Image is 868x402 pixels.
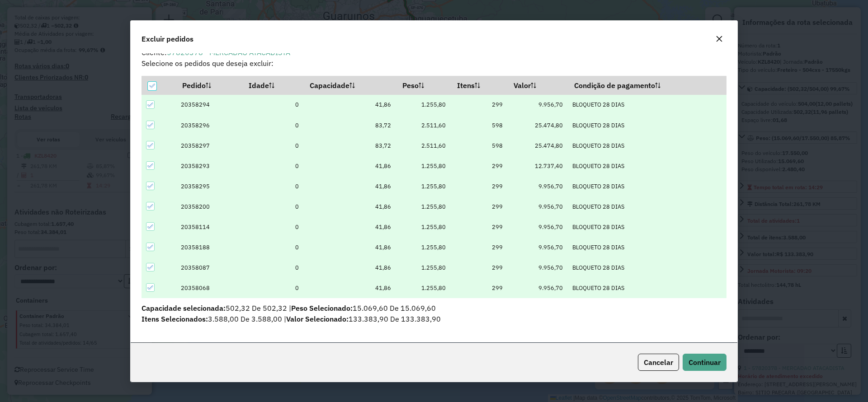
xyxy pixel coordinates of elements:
[176,196,242,217] td: 20358200
[242,95,303,115] td: 0
[176,278,242,298] td: 20358068
[396,136,451,156] td: 2.511,60
[508,76,568,95] th: Valor
[508,237,568,257] td: 9.956,70
[176,217,242,237] td: 20358114
[568,115,726,136] td: BLOQUETO 28 DIAS
[508,196,568,217] td: 9.956,70
[451,156,508,176] td: 299
[176,95,242,115] td: 20358294
[508,257,568,278] td: 9.956,70
[568,176,726,196] td: BLOQUETO 28 DIAS
[683,354,726,371] button: Continuar
[242,115,303,136] td: 0
[176,176,242,196] td: 20358295
[303,176,396,196] td: 41,86
[568,278,726,298] td: BLOQUETO 28 DIAS
[242,278,303,298] td: 0
[451,76,508,95] th: Itens
[568,136,726,156] td: BLOQUETO 28 DIAS
[396,237,451,257] td: 1.255,80
[508,95,568,115] td: 9.956,70
[242,237,303,257] td: 0
[303,196,396,217] td: 41,86
[568,237,726,257] td: BLOQUETO 28 DIAS
[242,76,303,95] th: Idade
[242,217,303,237] td: 0
[142,303,726,313] p: 502,32 De 502,32 | 15.069,60 De 15.069,60
[508,278,568,298] td: 9.956,70
[508,217,568,237] td: 9.956,70
[451,278,508,298] td: 299
[451,237,508,257] td: 299
[451,196,508,217] td: 299
[176,257,242,278] td: 20358087
[396,257,451,278] td: 1.255,80
[396,76,451,95] th: Peso
[286,314,349,323] span: Valor Selecionado:
[568,156,726,176] td: BLOQUETO 28 DIAS
[396,115,451,136] td: 2.511,60
[142,313,726,324] p: 133.383,90 De 133.383,90
[303,278,396,298] td: 41,86
[396,176,451,196] td: 1.255,80
[451,95,508,115] td: 299
[242,136,303,156] td: 0
[638,354,679,371] button: Cancelar
[303,217,396,237] td: 41,86
[396,217,451,237] td: 1.255,80
[396,156,451,176] td: 1.255,80
[303,76,396,95] th: Capacidade
[644,358,673,367] span: Cancelar
[176,237,242,257] td: 20358188
[508,156,568,176] td: 12.737,40
[303,237,396,257] td: 41,86
[508,176,568,196] td: 9.956,70
[303,136,396,156] td: 83,72
[568,257,726,278] td: BLOQUETO 28 DIAS
[451,217,508,237] td: 299
[142,304,226,313] span: Capacidade selecionada:
[689,358,721,367] span: Continuar
[396,196,451,217] td: 1.255,80
[451,136,508,156] td: 598
[508,136,568,156] td: 25.474,80
[176,156,242,176] td: 20358293
[508,115,568,136] td: 25.474,80
[176,136,242,156] td: 20358297
[451,176,508,196] td: 299
[176,76,242,95] th: Pedido
[568,76,726,95] th: Condição de pagamento
[303,156,396,176] td: 41,86
[303,95,396,115] td: 41,86
[451,257,508,278] td: 299
[242,156,303,176] td: 0
[396,278,451,298] td: 1.255,80
[303,115,396,136] td: 83,72
[242,196,303,217] td: 0
[451,115,508,136] td: 598
[568,217,726,237] td: BLOQUETO 28 DIAS
[142,314,286,323] span: 3.588,00 De 3.588,00 |
[242,257,303,278] td: 0
[568,196,726,217] td: BLOQUETO 28 DIAS
[242,176,303,196] td: 0
[142,33,193,44] span: Excluir pedidos
[568,95,726,115] td: BLOQUETO 28 DIAS
[142,58,726,69] p: Selecione os pedidos que deseja excluir:
[291,304,353,313] span: Peso Selecionado:
[142,314,208,323] span: Itens Selecionados:
[303,257,396,278] td: 41,86
[176,115,242,136] td: 20358296
[396,95,451,115] td: 1.255,80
